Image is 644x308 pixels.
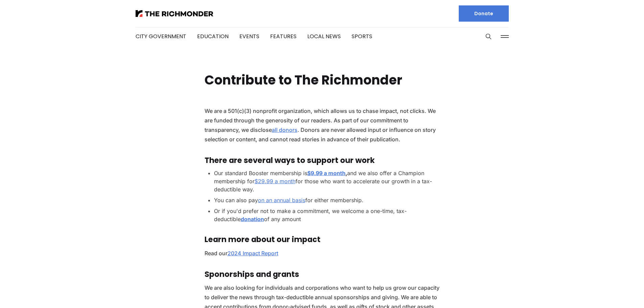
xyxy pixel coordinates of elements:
a: City Government [136,32,186,40]
a: Events [239,32,259,40]
li: You can also pay for either membership. [214,196,440,204]
h3: Sponorships and grants [205,270,440,279]
button: Search this site [483,31,494,42]
a: $29.99 a month [254,178,294,185]
a: Education [197,32,229,40]
strong: , [344,170,346,176]
h3: Learn more about our impact [205,235,440,244]
p: Read our [205,248,440,258]
a: on an annual basis [257,197,303,204]
a: $9.99 a month [306,170,344,176]
li: Or if you'd prefer not to make a commitment, we welcome a one-time, tax-deductible of any amount [214,207,440,223]
a: Sports [352,32,372,40]
iframe: portal-trigger [587,275,644,308]
a: Features [270,32,296,40]
p: We are a 501(c)(3) nonprofit organization, which allows us to chase impact, not clicks. We are fu... [205,106,440,144]
img: The Richmonder [136,10,213,17]
a: Local News [307,32,341,40]
h1: Contribute to The Richmonder [205,73,402,87]
li: Our standard Booster membership is and we also offer a Champion membership for for those who want... [214,169,440,193]
a: all donors [272,126,297,133]
a: Donate [459,5,509,22]
a: donation [241,216,264,222]
a: 2024 Impact Report [228,250,278,257]
strong: There are several ways to support our work [205,155,375,166]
